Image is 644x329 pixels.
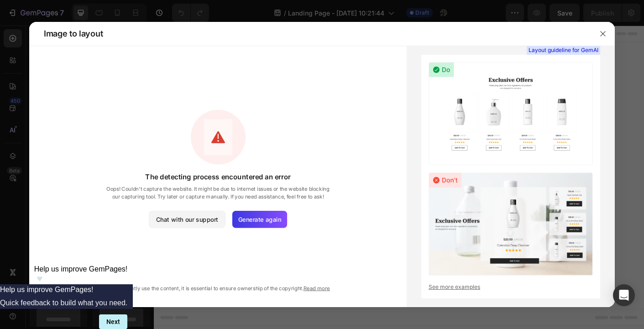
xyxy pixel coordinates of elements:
a: Read more [304,285,330,291]
span: Image to layout [44,28,103,39]
button: Show survey - Help us improve GemPages! [34,265,128,284]
div: Open Intercom Messenger [613,284,635,306]
span: Help us improve GemPages! [34,265,128,273]
a: See more examples [429,283,593,291]
button: Add sections [208,190,270,209]
span: Layout guideline for GemAI [529,46,598,54]
button: Add elements [276,190,340,209]
div: Start with Generating from URL or image [213,241,335,249]
div: Start with Sections from sidebar [219,172,329,183]
span: Generate again [238,215,282,224]
span: The detecting process encountered an error [145,172,290,182]
span: Oops! Couldn't capture the website. It might be due to internet issues or the website blocking ou... [105,185,332,201]
div: To confidently use the content, it is essential to ensure ownership of the copyright. [68,285,367,292]
button: Chat with our support [149,211,225,228]
div: Chat with our support [156,215,218,224]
